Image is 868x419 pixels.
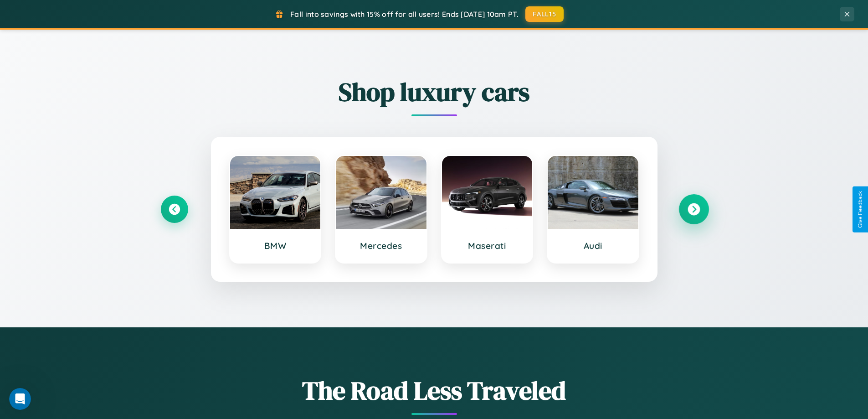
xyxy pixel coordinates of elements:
[345,240,417,251] h3: Mercedes
[525,6,564,22] button: FALL15
[290,10,519,19] span: Fall into savings with 15% off for all users! Ends [DATE] 10am PT.
[161,373,708,408] h1: The Road Less Traveled
[161,74,708,109] h2: Shop luxury cars
[557,240,629,251] h3: Audi
[857,191,863,228] div: Give Feedback
[9,388,31,410] iframe: Intercom live chat
[239,240,312,251] h3: BMW
[451,240,524,251] h3: Maserati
